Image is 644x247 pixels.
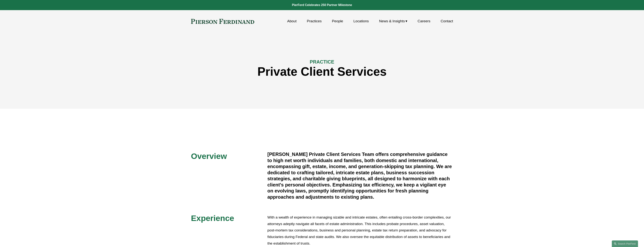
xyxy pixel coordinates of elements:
a: Search this site [612,240,638,247]
a: Careers [418,18,430,25]
a: Locations [353,18,369,25]
span: Overview [191,152,227,161]
a: About [287,18,297,25]
a: folder dropdown [379,18,407,25]
a: Contact [441,18,453,25]
span: News & Insights [379,18,405,25]
span: PRACTICE [310,59,334,64]
span: Experience [191,214,234,223]
h1: Private Client Services [191,65,453,79]
h4: [PERSON_NAME] Private Client Services Team offers comprehensive guidance to high net worth indivi... [267,151,453,200]
a: People [332,18,343,25]
a: Practices [307,18,322,25]
p: With a wealth of experience in managing sizable and intricate estates, often entailing cross-bord... [267,214,453,247]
